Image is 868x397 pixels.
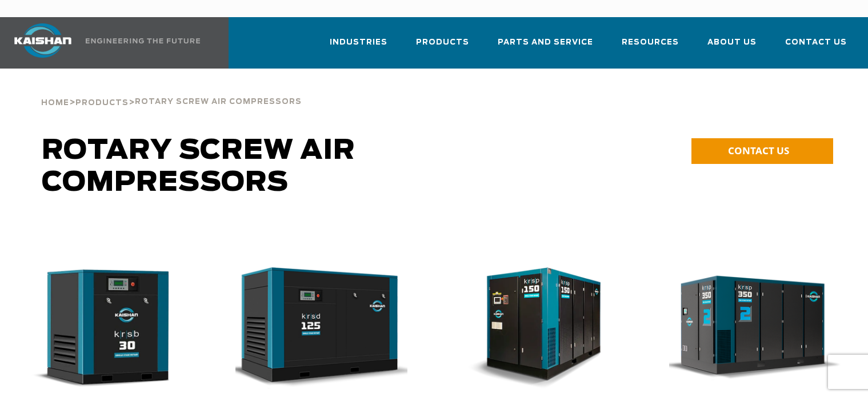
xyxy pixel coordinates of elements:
a: CONTACT US [691,138,833,164]
a: Contact Us [785,27,847,66]
a: Resources [622,27,679,66]
img: krsb30 [10,267,190,389]
img: Engineering the future [86,38,200,43]
span: Products [416,36,469,49]
img: krsp350 [661,267,841,389]
span: About Us [707,36,757,49]
a: Industries [330,27,387,66]
div: krsb30 [18,267,199,389]
a: Products [75,97,129,107]
div: krsp350 [669,267,850,389]
a: About Us [707,27,757,66]
div: > > [41,69,302,112]
a: Parts and Service [498,27,593,66]
span: CONTACT US [728,144,789,157]
span: Rotary Screw Air Compressors [42,137,355,197]
span: Industries [330,36,387,49]
span: Contact Us [785,36,847,49]
span: Resources [622,36,679,49]
img: krsd125 [227,267,407,389]
a: Home [41,97,69,107]
div: krsd125 [235,267,416,389]
span: Products [75,99,129,107]
span: Parts and Service [498,36,593,49]
span: Rotary Screw Air Compressors [135,98,302,106]
a: Products [416,27,469,66]
div: krsp150 [453,267,633,389]
span: Home [41,99,69,107]
img: krsp150 [444,267,625,389]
